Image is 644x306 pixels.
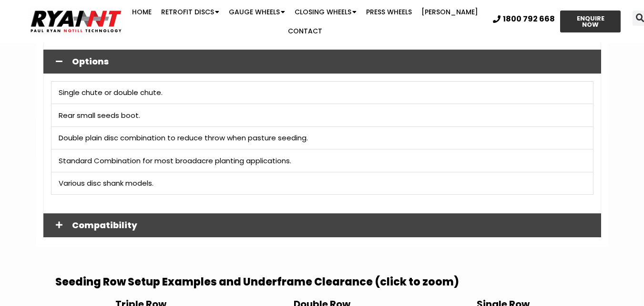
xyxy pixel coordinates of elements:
[72,221,593,230] span: Compatibility
[290,2,361,21] a: Closing Wheels
[224,2,290,21] a: Gauge Wheels
[283,21,327,41] a: Contact
[29,7,124,36] img: Ryan NT logo
[361,2,417,21] a: Press Wheels
[503,15,555,23] span: 1800 792 668
[125,2,486,41] nav: Menu
[55,275,589,289] h2: Seeding Row Setup Examples and Underframe Clearance (click to zoom)
[127,2,156,21] a: Home
[51,127,593,150] td: Double plain disc combination to reduce throw when pasture seeding.
[72,57,593,66] span: Options
[51,82,593,105] td: Single chute or double chute.
[156,2,224,21] a: Retrofit Discs
[417,2,483,21] a: [PERSON_NAME]
[569,15,613,28] span: ENQUIRE NOW
[560,11,621,32] a: ENQUIRE NOW
[51,172,593,195] td: Various disc shank models.
[493,15,555,23] a: 1800 792 668
[51,104,593,127] td: Rear small seeds boot.
[51,149,593,172] td: Standard Combination for most broadacre planting applications.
